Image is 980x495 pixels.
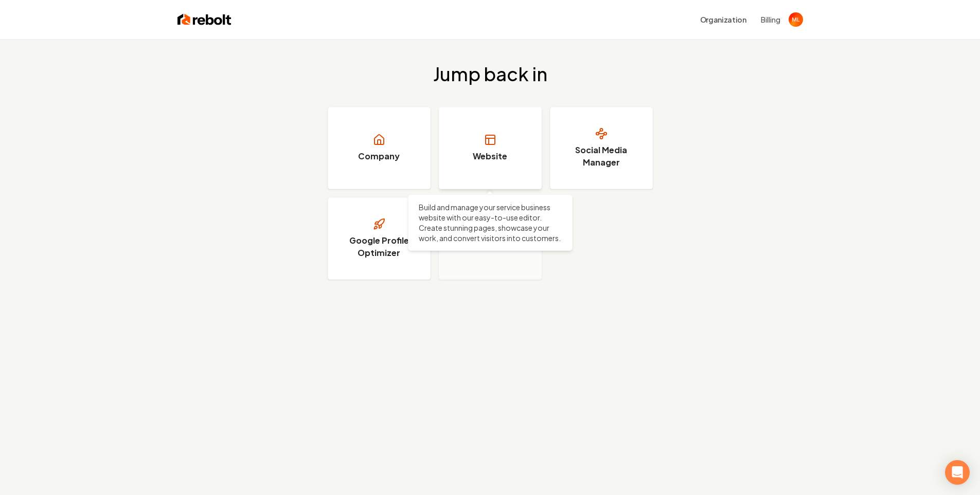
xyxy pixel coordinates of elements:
[694,10,753,29] button: Organization
[177,12,231,27] img: Rebolt Logo
[789,12,803,27] img: Michael Lin
[341,234,418,259] h3: Google Profile Optimizer
[563,144,640,169] h3: Social Media Manager
[433,64,547,84] h2: Jump back in
[328,197,431,280] a: Google Profile Optimizer
[789,12,803,27] button: Open user button
[473,150,507,162] h3: Website
[761,14,780,25] button: Billing
[550,107,653,189] a: Social Media Manager
[439,107,542,189] a: Website
[419,202,562,243] p: Build and manage your service business website with our easy-to-use editor. Create stunning pages...
[358,150,400,162] h3: Company
[328,107,431,189] a: Company
[945,460,970,485] div: Open Intercom Messenger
